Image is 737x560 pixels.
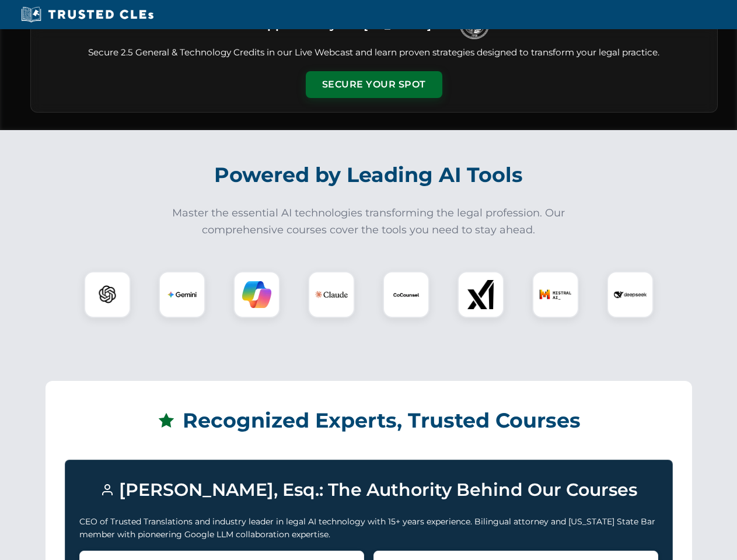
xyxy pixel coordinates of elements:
[306,71,442,98] button: Secure Your Spot
[233,271,280,318] div: Copilot
[383,271,429,318] div: CoCounsel
[90,278,124,311] img: ChatGPT Logo
[46,155,692,195] h2: Powered by Leading AI Tools
[79,474,658,506] h3: [PERSON_NAME], Esq.: The Authority Behind Our Courses
[18,6,157,23] img: Trusted CLEs
[159,271,205,318] div: Gemini
[308,271,355,318] div: Claude
[392,280,421,309] img: CoCounsel Logo
[532,271,579,318] div: Mistral AI
[165,205,573,239] p: Master the essential AI technologies transforming the legal profession. Our comprehensive courses...
[457,271,504,318] div: xAI
[79,515,658,541] p: CEO of Trusted Translations and industry leader in legal AI technology with 15+ years experience....
[607,271,654,318] div: DeepSeek
[65,400,673,441] h2: Recognized Experts, Trusted Courses
[45,46,703,60] p: Secure 2.5 General & Technology Credits in our Live Webcast and learn proven strategies designed ...
[539,278,572,311] img: Mistral AI Logo
[466,280,495,309] img: xAI Logo
[84,271,131,318] div: ChatGPT
[242,280,271,309] img: Copilot Logo
[167,280,197,309] img: Gemini Logo
[315,278,348,311] img: Claude Logo
[614,278,647,311] img: DeepSeek Logo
